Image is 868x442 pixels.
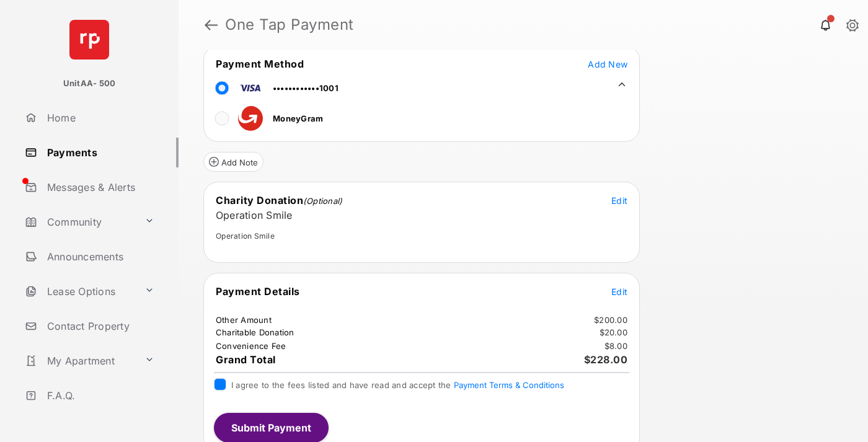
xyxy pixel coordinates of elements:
td: $8.00 [604,340,628,351]
a: Community [20,207,139,237]
span: Edit [611,195,627,206]
a: Home [20,103,179,133]
img: svg+xml;base64,PHN2ZyB4bWxucz0iaHR0cDovL3d3dy53My5vcmcvMjAwMC9zdmciIHdpZHRoPSI2NCIgaGVpZ2h0PSI2NC... [69,20,109,60]
button: I agree to the fees listed and have read and accept the [454,380,564,390]
button: Add New [588,58,627,70]
span: Edit [611,286,627,297]
td: Convenience Fee [215,340,287,351]
em: (Optional) [303,196,342,206]
div: Operation Smile [216,231,619,241]
a: Contact Property [20,311,179,341]
span: Operation Smile [216,209,293,221]
a: My Apartment [20,346,139,376]
a: Lease Options [20,276,139,306]
p: UnitAA- 500 [63,77,116,90]
span: Grand Total [216,353,276,366]
td: $20.00 [599,327,629,338]
span: Charity Donation [216,194,303,206]
button: Edit [611,285,627,298]
td: Charitable Donation [215,327,295,338]
td: $200.00 [593,314,628,325]
a: Messages & Alerts [20,172,179,202]
button: Edit [611,194,627,206]
strong: One Tap Payment [225,17,354,32]
span: $228.00 [584,353,628,366]
a: F.A.Q. [20,381,179,410]
span: I agree to the fees listed and have read and accept the [231,380,564,390]
span: Add New [588,59,627,69]
a: Announcements [20,242,179,272]
span: ••••••••••••1001 [273,83,339,93]
span: MoneyGram [273,113,323,123]
td: Other Amount [215,314,272,325]
button: Add Note [203,152,263,172]
span: Payment Method [216,58,304,70]
a: Payments [20,138,179,167]
span: Payment Details [216,285,300,298]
